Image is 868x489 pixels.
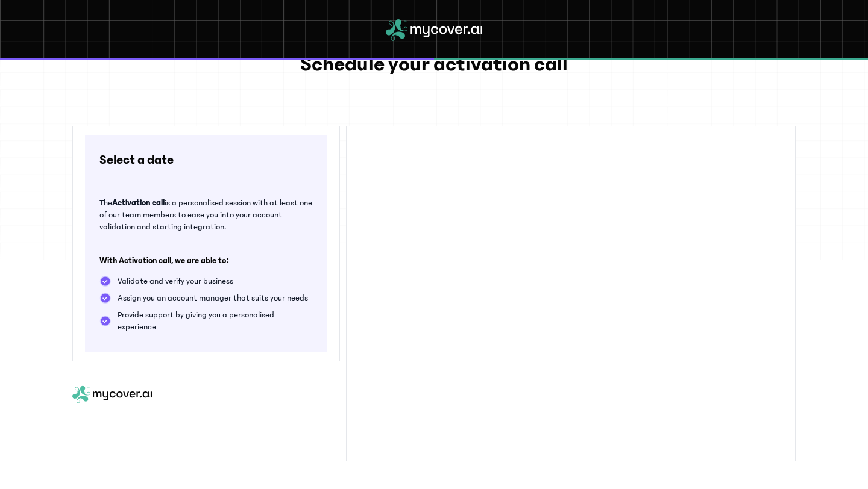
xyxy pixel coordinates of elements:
p: Validate and verify your business [118,275,233,287]
b: Activation call [112,198,165,208]
iframe: Select a Date & Time - Calendly [347,126,795,461]
h3: With Activation call, we are able to: [99,255,313,267]
h3: Select a date [99,154,313,166]
p: Assign you an account manager that suits your needs [118,292,308,304]
p: The is a personalised session with at least one of our team members to ease you into your account... [99,197,313,233]
p: Provide support by giving you a personalised experience [118,309,313,333]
